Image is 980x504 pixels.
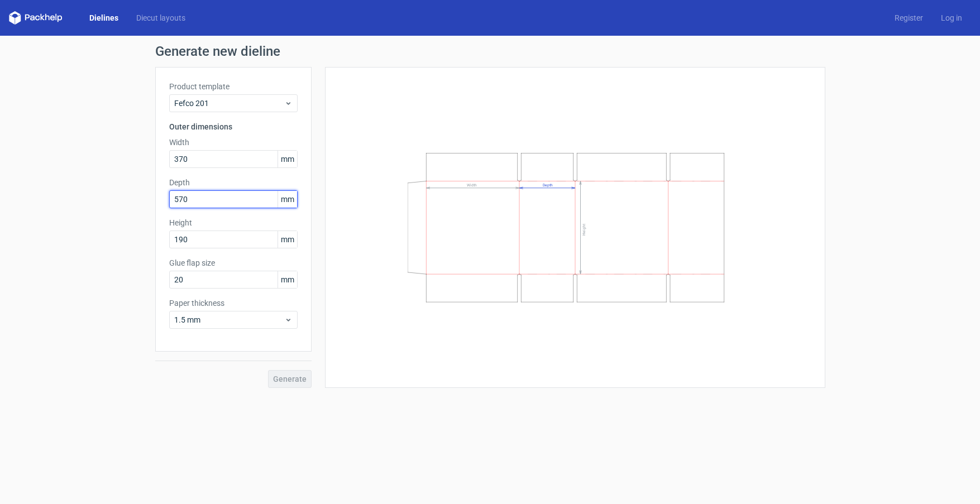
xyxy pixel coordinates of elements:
a: Log in [932,12,971,23]
span: mm [278,191,297,208]
span: 1.5 mm [174,314,284,325]
label: Height [169,217,298,228]
a: Register [886,12,932,23]
span: mm [278,271,297,288]
text: Width [467,183,477,188]
text: Depth [543,183,553,188]
h3: Outer dimensions [169,121,298,132]
label: Product template [169,81,298,92]
label: Paper thickness [169,297,298,309]
label: Glue flap size [169,257,298,268]
h1: Generate new dieline [155,45,825,58]
span: mm [278,151,297,167]
span: Fefco 201 [174,98,284,109]
a: Diecut layouts [127,12,194,23]
span: mm [278,231,297,248]
label: Depth [169,177,298,188]
a: Dielines [80,12,127,23]
text: Height [581,224,586,236]
label: Width [169,137,298,148]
